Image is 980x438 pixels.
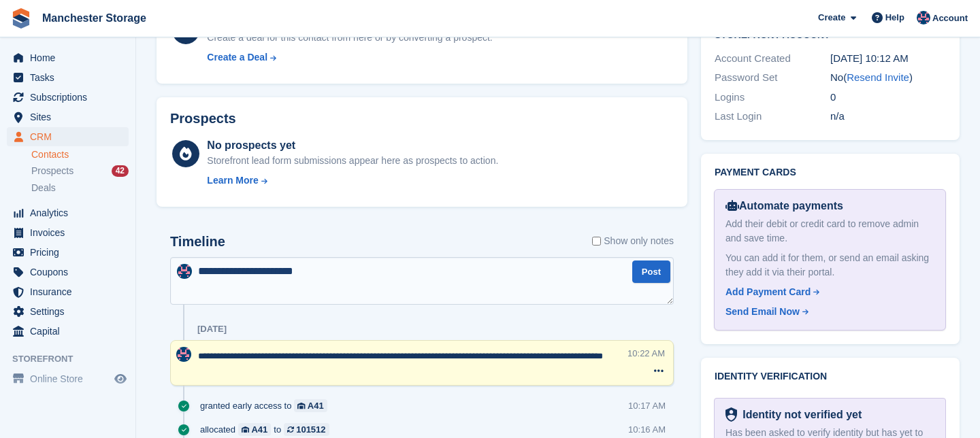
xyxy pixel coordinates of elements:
[628,399,666,412] div: 10:17 AM
[31,148,129,161] a: Contacts
[715,70,830,86] div: Password Set
[592,234,601,248] input: Show only notes
[725,217,934,246] div: Add their debit or credit card to remove admin and save time.
[628,423,666,436] div: 10:16 AM
[830,70,946,86] div: No
[725,285,929,299] a: Add Payment Card
[296,423,325,436] div: 101512
[932,12,968,25] span: Account
[7,88,129,107] a: menu
[30,243,112,262] span: Pricing
[207,137,498,154] div: No prospects yet
[715,371,946,382] h2: Identity verification
[12,352,135,366] span: Storefront
[30,369,112,388] span: Online Store
[7,322,129,341] a: menu
[207,173,258,188] div: Learn More
[725,407,737,422] img: Identity Verification Ready
[7,127,129,146] a: menu
[7,243,129,262] a: menu
[7,107,129,127] a: menu
[725,198,934,214] div: Automate payments
[715,167,946,178] h2: Payment cards
[30,127,112,146] span: CRM
[207,31,492,45] div: Create a deal for this contact from here or by converting a prospect.
[284,423,329,436] a: 101512
[30,322,112,341] span: Capital
[592,234,674,248] label: Show only notes
[725,285,811,299] div: Add Payment Card
[632,260,670,283] button: Post
[31,165,73,178] span: Prospects
[725,305,800,319] div: Send Email Now
[31,164,129,178] a: Prospects 42
[251,423,267,436] div: A41
[715,109,830,124] div: Last Login
[818,11,845,24] span: Create
[197,324,227,335] div: [DATE]
[308,399,324,412] div: A41
[37,7,152,29] a: Manchester Storage
[238,423,271,436] a: A41
[30,302,112,321] span: Settings
[715,51,830,67] div: Account Created
[7,203,129,222] a: menu
[30,107,112,127] span: Sites
[30,203,112,222] span: Analytics
[11,8,31,29] img: stora-icon-8386f47178a22dfd0bd8f6a31ec36ba5ce8667c1dd55bd0f319d3a0aa187defe.svg
[112,165,129,177] div: 42
[197,423,336,436] div: allocated to
[30,68,112,87] span: Tasks
[31,182,56,195] span: Deals
[7,48,129,67] a: menu
[885,11,904,24] span: Help
[627,347,665,360] div: 10:22 AM
[847,71,909,83] a: Resend Invite
[112,371,129,387] a: Preview store
[30,282,112,301] span: Insurance
[294,399,327,412] a: A41
[830,51,946,67] div: [DATE] 10:12 AM
[207,50,267,65] div: Create a Deal
[207,173,498,188] a: Learn More
[197,399,334,412] div: granted early access to
[830,90,946,105] div: 0
[7,302,129,321] a: menu
[30,48,112,67] span: Home
[7,369,129,388] a: menu
[30,223,112,242] span: Invoices
[7,282,129,301] a: menu
[7,223,129,242] a: menu
[725,251,934,280] div: You can add it for them, or send an email asking they add it via their portal.
[207,50,492,65] a: Create a Deal
[207,154,498,168] div: Storefront lead form submissions appear here as prospects to action.
[170,111,236,127] h2: Prospects
[843,71,913,83] span: ( )
[715,90,830,105] div: Logins
[830,109,946,124] div: n/a
[7,68,129,87] a: menu
[30,88,112,107] span: Subscriptions
[737,407,862,423] div: Identity not verified yet
[170,234,225,250] h2: Timeline
[7,263,129,282] a: menu
[31,181,129,195] a: Deals
[30,263,112,282] span: Coupons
